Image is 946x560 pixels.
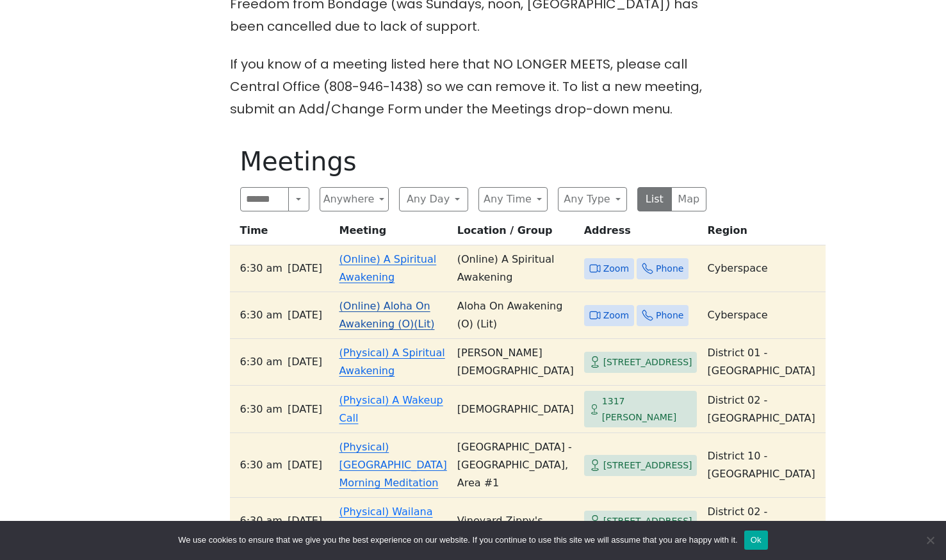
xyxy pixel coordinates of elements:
[478,187,548,211] button: Any Time
[452,245,579,292] td: (Online) A Spiritual Awakening
[230,53,717,120] p: If you know of a meeting listed here that NO LONGER MEETS, please call Central Office (808-946-14...
[452,498,579,545] td: Vineyard Zippy's
[702,498,825,545] td: District 02 - [GEOGRAPHIC_DATA]
[602,393,692,425] span: 1317 [PERSON_NAME]
[656,261,683,277] span: Phone
[288,512,322,530] span: [DATE]
[603,354,692,370] span: [STREET_ADDRESS]
[637,187,673,211] button: List
[671,187,706,211] button: Map
[240,400,282,418] span: 6:30 AM
[178,534,737,547] span: We use cookies to ensure that we give you the best experience on our website. If you continue to ...
[240,353,282,371] span: 6:30 AM
[452,386,579,433] td: [DEMOGRAPHIC_DATA]
[603,457,692,474] span: [STREET_ADDRESS]
[603,261,629,277] span: Zoom
[702,386,825,433] td: District 02 - [GEOGRAPHIC_DATA]
[240,259,282,277] span: 6:30 AM
[339,394,443,424] a: (Physical) A Wakeup Call
[334,222,452,245] th: Meeting
[339,506,433,536] a: (Physical) Wailana Group
[240,512,282,530] span: 6:30 AM
[288,353,322,371] span: [DATE]
[339,300,435,330] a: (Online) Aloha On Awakening (O)(Lit)
[399,187,468,211] button: Any Day
[339,441,447,489] a: (Physical) [GEOGRAPHIC_DATA] Morning Meditation
[339,253,437,283] a: (Online) A Spiritual Awakening
[288,259,322,277] span: [DATE]
[558,187,627,211] button: Any Type
[452,292,579,339] td: Aloha On Awakening (O) (Lit)
[579,222,703,245] th: Address
[924,534,936,547] span: No
[603,308,629,324] span: Zoom
[288,400,322,418] span: [DATE]
[230,222,334,245] th: Time
[702,222,825,245] th: Region
[240,146,706,177] h1: Meetings
[240,187,290,211] input: Search
[288,456,322,474] span: [DATE]
[452,222,579,245] th: Location / Group
[288,187,309,211] button: Search
[240,456,282,474] span: 6:30 AM
[603,513,692,529] span: [STREET_ADDRESS]
[656,308,683,324] span: Phone
[702,245,825,292] td: Cyberspace
[320,187,389,211] button: Anywhere
[702,339,825,386] td: District 01 - [GEOGRAPHIC_DATA]
[452,339,579,386] td: [PERSON_NAME][DEMOGRAPHIC_DATA]
[702,292,825,339] td: Cyberspace
[288,306,322,324] span: [DATE]
[452,433,579,498] td: [GEOGRAPHIC_DATA] - [GEOGRAPHIC_DATA], Area #1
[702,433,825,498] td: District 10 - [GEOGRAPHIC_DATA]
[744,531,768,550] button: Ok
[339,347,445,377] a: (Physical) A Spiritual Awakening
[240,306,282,324] span: 6:30 AM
